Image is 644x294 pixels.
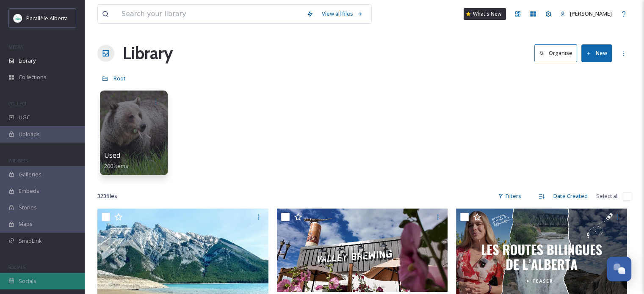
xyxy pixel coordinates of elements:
span: Library [19,57,36,65]
span: Used [104,151,120,160]
button: New [581,44,612,62]
span: Socials [19,277,36,285]
button: Organise [534,44,577,62]
span: Embeds [19,187,39,195]
a: Root [113,73,126,83]
span: Uploads [19,130,40,138]
span: SOCIALS [8,264,25,270]
div: Date Created [549,188,592,204]
a: Library [123,41,173,66]
a: [PERSON_NAME] [556,5,616,22]
span: COLLECT [8,100,27,107]
span: UGC [19,113,30,121]
button: Open Chat [607,257,631,281]
input: Search your library [117,5,302,23]
a: Used200 items [104,151,128,170]
span: 323 file s [97,192,117,200]
span: [PERSON_NAME] [570,10,612,17]
a: What's New [464,8,506,20]
img: Capture d’écran 2025-09-02 102749.png [277,209,448,292]
span: Stories [19,203,37,212]
span: WIDGETS [8,157,28,164]
img: download.png [14,14,22,22]
span: Maps [19,220,33,228]
span: Collections [19,73,47,81]
a: Organise [534,44,581,62]
div: Filters [494,188,525,204]
span: Parallèle Alberta [26,14,68,22]
span: 200 items [104,162,128,170]
span: SnapLink [19,237,42,245]
span: MEDIA [8,44,23,50]
span: Select all [596,192,619,200]
span: Root [113,74,126,82]
span: Galleries [19,170,41,179]
a: View all files [318,5,367,22]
